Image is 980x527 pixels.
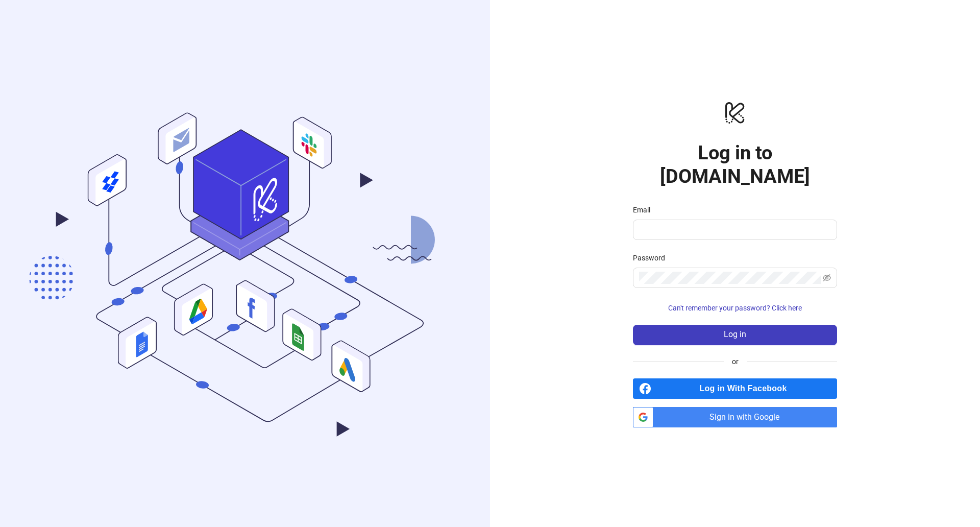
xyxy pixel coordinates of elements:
span: Log in With Facebook [655,378,837,399]
label: Password [633,252,672,263]
a: Sign in with Google [633,407,837,427]
h1: Log in to [DOMAIN_NAME] [633,141,837,188]
span: Log in [724,330,746,339]
button: Can't remember your password? Click here [633,300,837,317]
span: Can't remember your password? Click here [668,304,802,312]
label: Email [633,204,657,215]
span: eye-invisible [823,274,831,282]
span: Sign in with Google [657,407,837,427]
input: Email [639,224,829,236]
a: Can't remember your password? Click here [633,304,837,312]
span: or [724,356,747,367]
button: Log in [633,325,837,345]
a: Log in With Facebook [633,378,837,399]
input: Password [639,272,821,284]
